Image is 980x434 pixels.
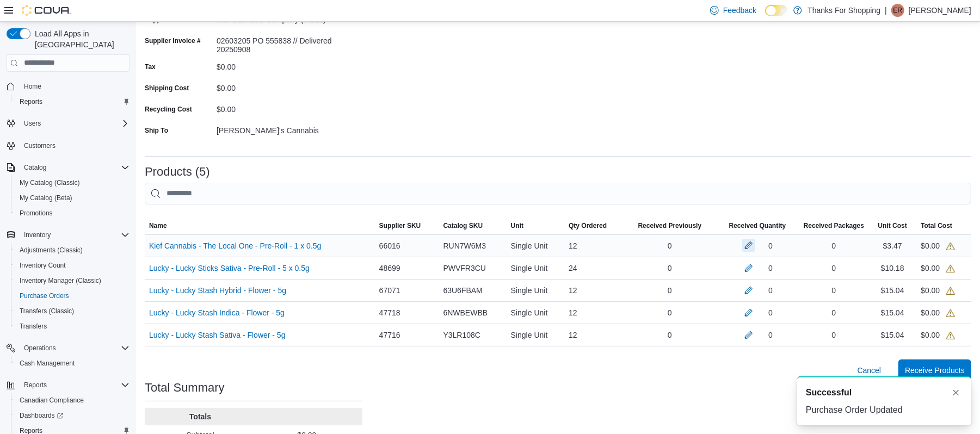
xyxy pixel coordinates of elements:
[799,280,868,301] div: 0
[507,280,564,301] div: Single Unit
[853,359,886,381] button: Cancel
[11,206,134,221] button: Promotions
[439,217,507,234] button: Catalog SKU
[20,342,130,355] span: Operations
[149,284,286,297] a: Lucky - Lucky Stash Hybrid - Flower - 5g
[15,320,51,333] a: Transfers
[379,239,400,252] span: 66016
[379,306,400,319] span: 47718
[20,209,53,218] span: Promotions
[379,262,400,275] span: 48699
[20,396,84,405] span: Canadian Compliance
[20,276,101,285] span: Inventory Manager (Classic)
[11,393,134,408] button: Canadian Compliance
[868,235,916,257] div: $3.47
[145,36,201,45] label: Supplier Invoice #
[15,207,130,220] span: Promotions
[729,221,786,230] span: Received Quantity
[511,221,523,230] span: Unit
[443,221,483,230] span: Catalog SKU
[20,79,130,93] span: Home
[443,262,486,275] span: PWVFR3CU
[149,411,251,422] p: Totals
[921,221,952,230] span: Total Cost
[905,365,965,376] span: Receive Products
[15,357,130,370] span: Cash Management
[145,63,156,71] label: Tax
[507,324,564,346] div: Single Unit
[20,117,45,130] button: Users
[804,221,864,230] span: Received Packages
[149,262,310,275] a: Lucky - Lucky Sticks Sativa - Pre-Roll - 5 x 0.5g
[15,409,67,422] a: Dashboards
[15,191,77,204] a: My Catalog (Beta)
[24,119,41,128] span: Users
[624,280,716,301] div: 0
[624,302,716,324] div: 0
[24,163,46,172] span: Catalog
[768,328,773,342] div: 0
[11,94,134,109] button: Reports
[145,126,168,135] label: Ship To
[20,359,75,368] span: Cash Management
[20,80,46,93] a: Home
[2,227,134,243] button: Inventory
[30,28,130,50] span: Load All Apps in [GEOGRAPHIC_DATA]
[443,306,488,319] span: 6NWBEWBB
[15,176,84,189] a: My Catalog (Classic)
[723,5,756,16] span: Feedback
[145,105,192,114] label: Recycling Cost
[379,328,400,342] span: 47716
[806,386,852,399] span: Successful
[898,359,971,381] button: Receive Products
[20,194,72,202] span: My Catalog (Beta)
[20,379,51,392] button: Reports
[20,139,60,152] a: Customers
[11,288,134,303] button: Purchase Orders
[569,221,607,230] span: Qty Ordered
[799,235,868,257] div: 0
[20,228,130,241] span: Inventory
[375,217,439,234] button: Supplier SKU
[145,217,375,234] button: Name
[15,176,130,189] span: My Catalog (Classic)
[20,292,69,300] span: Purchase Orders
[20,178,80,187] span: My Catalog (Classic)
[11,273,134,288] button: Inventory Manager (Classic)
[15,409,130,422] span: Dashboards
[893,4,903,17] span: ER
[20,246,83,255] span: Adjustments (Classic)
[24,344,56,352] span: Operations
[20,411,63,420] span: Dashboards
[15,191,130,204] span: My Catalog (Beta)
[20,161,130,174] span: Catalog
[921,284,955,297] div: $0.00
[145,165,210,178] h3: Products (5)
[217,32,362,54] div: 02603205 PO 555838 // Delivered 20250908
[217,101,362,114] div: $0.00
[765,5,788,16] input: Dark Mode
[15,259,130,272] span: Inventory Count
[20,161,51,174] button: Catalog
[443,328,481,342] span: Y3LR108C
[20,342,60,355] button: Operations
[768,262,773,275] div: 0
[624,235,716,257] div: 0
[15,274,130,287] span: Inventory Manager (Classic)
[379,221,421,230] span: Supplier SKU
[15,320,130,333] span: Transfers
[24,231,51,239] span: Inventory
[11,175,134,190] button: My Catalog (Classic)
[2,160,134,175] button: Catalog
[885,4,887,17] p: |
[507,235,564,257] div: Single Unit
[149,239,321,252] a: Kief Cannabis - The Local One - Pre-Roll - 1 x 0.5g
[15,394,88,407] a: Canadian Compliance
[507,257,564,279] div: Single Unit
[878,221,907,230] span: Unit Cost
[564,324,624,346] div: 12
[20,322,47,331] span: Transfers
[15,95,47,108] a: Reports
[24,141,56,150] span: Customers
